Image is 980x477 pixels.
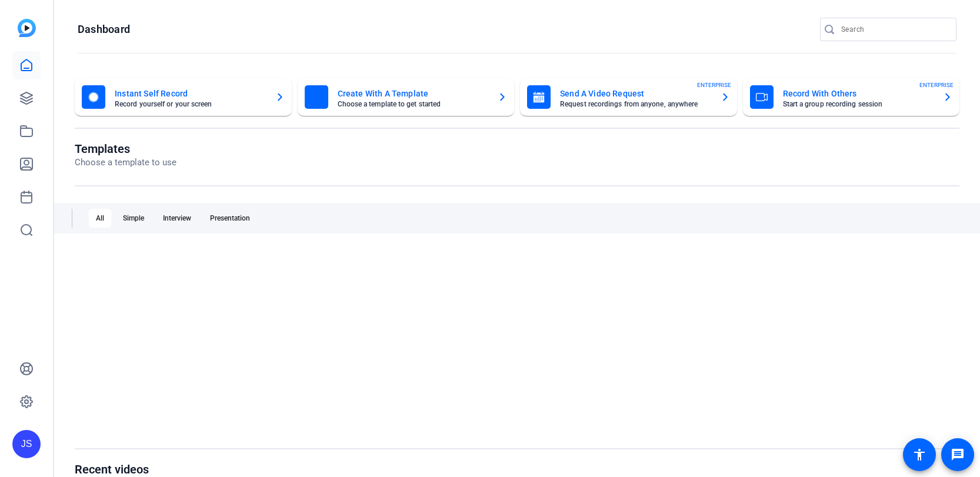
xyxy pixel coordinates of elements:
button: Record With OthersStart a group recording sessionENTERPRISE [743,78,960,116]
span: ENTERPRISE [919,81,954,89]
button: Instant Self RecordRecord yourself or your screen [75,78,292,116]
div: Simple [116,209,151,228]
span: ENTERPRISE [697,81,731,89]
input: Search [841,22,947,36]
mat-card-title: Instant Self Record [115,86,266,101]
h1: Templates [75,142,176,156]
button: Send A Video RequestRequest recordings from anyone, anywhereENTERPRISE [520,78,737,116]
mat-card-subtitle: Request recordings from anyone, anywhere [560,101,711,108]
mat-card-subtitle: Choose a template to get started [338,101,489,108]
h1: Recent videos [75,462,188,476]
button: Create With A TemplateChoose a template to get started [298,78,515,116]
h1: Dashboard [78,22,130,36]
mat-card-title: Send A Video Request [560,86,711,101]
div: JS [12,430,41,458]
mat-card-title: Create With A Template [338,86,489,101]
img: blue-gradient.svg [18,19,36,37]
mat-card-title: Record With Others [783,86,934,101]
div: Presentation [203,209,257,228]
mat-card-subtitle: Record yourself or your screen [115,101,266,108]
mat-icon: accessibility [912,448,926,462]
p: Choose a template to use [75,156,176,169]
div: Interview [156,209,198,228]
mat-icon: message [951,448,965,462]
mat-card-subtitle: Start a group recording session [783,101,934,108]
div: All [89,209,111,228]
